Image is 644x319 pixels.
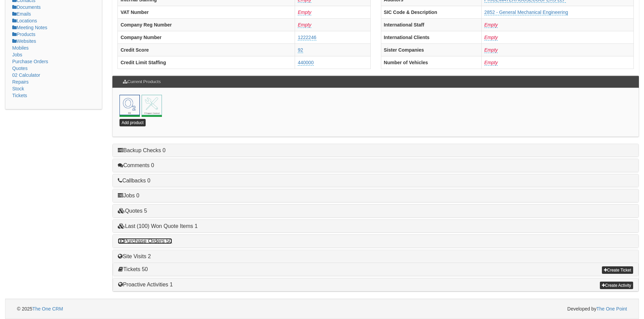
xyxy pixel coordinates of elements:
[484,60,498,66] a: Empty
[12,11,31,17] a: Emails
[381,31,481,43] th: International Clients
[32,306,63,312] a: The One CRM
[12,4,41,10] a: Documents
[118,18,295,31] th: Company Reg Number
[12,79,29,85] a: Repairs
[118,266,148,272] a: Tickets 50
[484,47,498,53] a: Empty
[12,66,27,71] a: Quotes
[484,22,498,28] a: Empty
[118,178,150,183] a: Callbacks 0
[119,76,164,88] h3: Current Products
[381,56,481,69] th: Number of Vehicles
[142,95,162,115] a: IT Support Contract<br> 1st Dec 2017 <br> No to date
[118,43,295,56] th: Credit Score
[118,31,295,43] th: Company Number
[118,6,295,18] th: VAT Number
[12,59,48,64] a: Purchase Orders
[596,306,627,312] a: The One Point
[12,93,27,98] a: Tickets
[119,95,140,115] a: Mobile o2<br> 10th Nov 2018 <br> 10th Nov 2020
[381,43,481,56] th: Sister Companies
[602,266,633,274] a: Create Ticket
[118,223,198,229] a: Last (100) Won Quote Items 1
[118,238,172,244] a: Purchase Orders 50
[142,95,162,115] img: it-support-contract.png
[12,18,37,23] a: Locations
[298,10,311,15] a: Empty
[381,6,481,18] th: SIC Code & Description
[12,38,36,44] a: Websites
[298,22,311,28] a: Empty
[12,32,35,37] a: Products
[118,208,147,214] a: Quotes 5
[600,282,633,289] a: Create Activity
[118,162,154,168] a: Comments 0
[118,56,295,69] th: Credit Limit Staffing
[17,306,63,312] span: © 2025
[298,35,316,40] a: 1222246
[12,72,40,78] a: 02 Calculator
[12,86,24,91] a: Stock
[118,147,166,153] a: Backup Checks 0
[484,10,568,15] a: 2852 - General Mechanical Engineering
[381,18,481,31] th: International Staff
[119,95,140,115] img: o2.png
[484,35,498,40] a: Empty
[12,45,29,51] a: Mobiles
[118,282,173,287] a: Proactive Activities 1
[567,305,627,312] span: Developed by
[298,60,314,66] a: 440000
[12,52,22,57] a: Jobs
[118,253,151,259] a: Site Visits 2
[12,25,47,30] a: Meeting Notes
[119,119,146,126] a: Add product
[118,193,139,198] a: Jobs 0
[298,47,303,53] a: 92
